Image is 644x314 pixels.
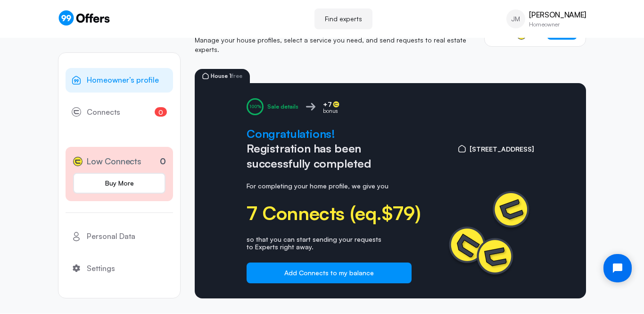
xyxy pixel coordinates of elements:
iframe: Tidio Chat [595,246,640,290]
span: Connects [87,106,120,119]
p: For completing your home profile, we give you [247,182,412,190]
p: [PERSON_NAME] [529,10,586,19]
a: Homeowner’s profile [66,68,173,93]
p: 0 [160,155,166,168]
span: +7 [323,99,332,110]
span: Low Connects [86,154,141,168]
p: 7 Connects (eq.$79) [247,202,412,224]
a: Connects0 [66,100,173,125]
p: bonus [323,107,339,115]
a: Settings [66,256,173,281]
button: Add Connects to my balance [247,263,412,283]
p: Registration has been successfully completed [247,127,371,171]
span: [STREET_ADDRESS] [470,144,534,154]
div: Sale details [267,103,298,110]
span: JM [512,14,520,24]
p: so that you can start sending your requests to Experts right away. [247,236,412,252]
span: House 1 [211,73,242,79]
img: Connects [442,186,534,279]
a: Personal Data [66,224,173,249]
p: Homeowner [529,22,586,27]
a: Find experts [314,8,372,29]
span: 0 [155,108,167,117]
p: Manage your house profiles, select a service you need, and send requests to real estate experts. [195,35,475,54]
span: Congratulations! [247,127,371,141]
span: Homeowner’s profile [87,74,159,86]
span: Personal Data [87,230,135,243]
span: Settings [87,263,115,275]
a: Buy More [73,173,165,194]
span: free [231,72,242,79]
